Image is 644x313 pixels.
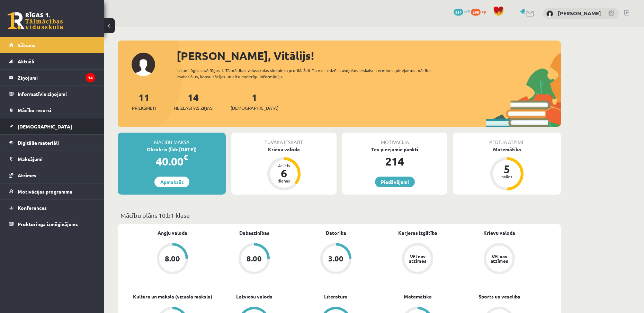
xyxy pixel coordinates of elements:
[118,153,226,170] div: 40.00
[231,105,278,111] span: [DEMOGRAPHIC_DATA]
[18,188,72,195] span: Motivācijas programma
[18,221,78,227] span: Proktoringa izmēģinājums
[9,167,95,183] a: Atzīmes
[158,229,187,236] a: Angļu valoda
[18,172,36,178] span: Atzīmes
[247,255,262,262] div: 8.00
[18,123,72,129] span: [DEMOGRAPHIC_DATA]
[490,254,509,263] div: Vēl nav atzīmes
[342,153,447,170] div: 214
[132,105,156,111] span: Priekšmeti
[342,133,447,146] div: Motivācija
[9,216,95,232] a: Proktoringa izmēģinājums
[497,163,517,175] div: 5
[239,229,269,236] a: Dabaszinības
[9,70,95,86] a: Ziņojumi14
[471,9,490,14] a: 298 xp
[9,200,95,216] a: Konferences
[231,146,337,191] a: Krievu valoda Atlicis 6 dienas
[482,9,486,14] span: xp
[9,135,95,151] a: Digitālie materiāli
[453,146,561,191] a: Matemātika 5 balles
[133,293,212,300] a: Kultūra un māksla (vizuālā māksla)
[464,9,470,14] span: mP
[324,293,348,300] a: Literatūra
[154,177,189,187] a: Apmaksāt
[184,152,188,162] span: €
[454,9,463,16] span: 214
[174,105,213,111] span: Neizlasītās ziņas
[377,243,458,276] a: Vēl nav atzīmes
[408,254,427,263] div: Vēl nav atzīmes
[86,73,95,82] i: 14
[295,243,377,276] a: 3.00
[9,102,95,118] a: Mācību resursi
[274,163,294,168] div: Atlicis
[177,47,561,64] div: [PERSON_NAME], Vitālijs!
[132,243,213,276] a: 8.00
[404,293,432,300] a: Matemātika
[18,86,95,102] legend: Informatīvie ziņojumi
[453,133,561,146] div: Pēdējā atzīme
[236,293,272,300] a: Latviešu valoda
[458,243,540,276] a: Vēl nav atzīmes
[342,146,447,153] div: Tev pieejamie punkti
[18,42,35,48] span: Sākums
[471,9,481,16] span: 298
[558,10,601,17] a: [PERSON_NAME]
[118,146,226,153] div: Oktobris (līdz [DATE])
[9,86,95,102] a: Informatīvie ziņojumi
[231,91,278,111] a: 1[DEMOGRAPHIC_DATA]
[120,211,558,220] p: Mācību plāns 10.b1 klase
[9,53,95,69] a: Aktuāli
[478,293,520,300] a: Sports un veselība
[18,58,34,64] span: Aktuāli
[165,255,180,262] div: 8.00
[8,12,63,29] a: Rīgas 1. Tālmācības vidusskola
[118,133,226,146] div: Mācību maksa
[132,91,156,111] a: 11Priekšmeti
[177,67,443,80] div: Laipni lūgts savā Rīgas 1. Tālmācības vidusskolas skolnieka profilā. Šeit Tu vari redzēt tuvojošo...
[274,168,294,179] div: 6
[18,70,95,86] legend: Ziņojumi
[326,229,346,236] a: Datorika
[18,205,47,211] span: Konferences
[453,146,561,153] div: Matemātika
[483,229,515,236] a: Krievu valoda
[231,146,337,153] div: Krievu valoda
[18,140,59,146] span: Digitālie materiāli
[328,255,343,262] div: 3.00
[398,229,437,236] a: Karjeras izglītība
[454,9,470,14] a: 214 mP
[375,177,415,187] a: Piedāvājumi
[9,118,95,134] a: [DEMOGRAPHIC_DATA]
[546,10,553,17] img: Vitālijs Čugunovs
[213,243,295,276] a: 8.00
[18,107,51,113] span: Mācību resursi
[18,151,95,167] legend: Maksājumi
[9,151,95,167] a: Maksājumi
[274,179,294,183] div: dienas
[497,175,517,179] div: balles
[9,184,95,199] a: Motivācijas programma
[174,91,213,111] a: 14Neizlasītās ziņas
[231,133,337,146] div: Tuvākā ieskaite
[9,37,95,53] a: Sākums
